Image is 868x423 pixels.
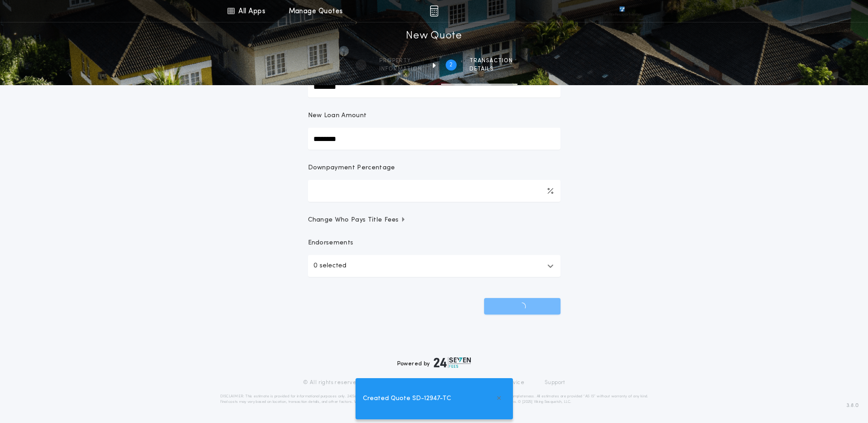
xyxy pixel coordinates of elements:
span: Property [379,57,422,65]
button: 0 selected [308,255,561,277]
span: Transaction [469,57,513,65]
span: information [379,65,422,73]
p: Endorsements [308,239,561,248]
input: Sale Price [308,76,561,98]
div: Powered by [397,357,471,368]
p: Downpayment Percentage [308,163,395,173]
h1: New Quote [406,29,462,43]
img: logo [434,357,471,368]
img: vs-icon [603,6,641,16]
h2: 2 [449,61,453,69]
input: Downpayment Percentage [308,180,561,202]
span: Created Quote SD-12947-TC [363,394,451,404]
p: 0 selected [313,260,346,271]
img: img [430,5,438,16]
input: New Loan Amount [308,128,561,150]
span: Change Who Pays Title Fees [308,216,406,225]
button: Change Who Pays Title Fees [308,216,561,225]
p: New Loan Amount [308,111,367,120]
span: details [469,65,513,73]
